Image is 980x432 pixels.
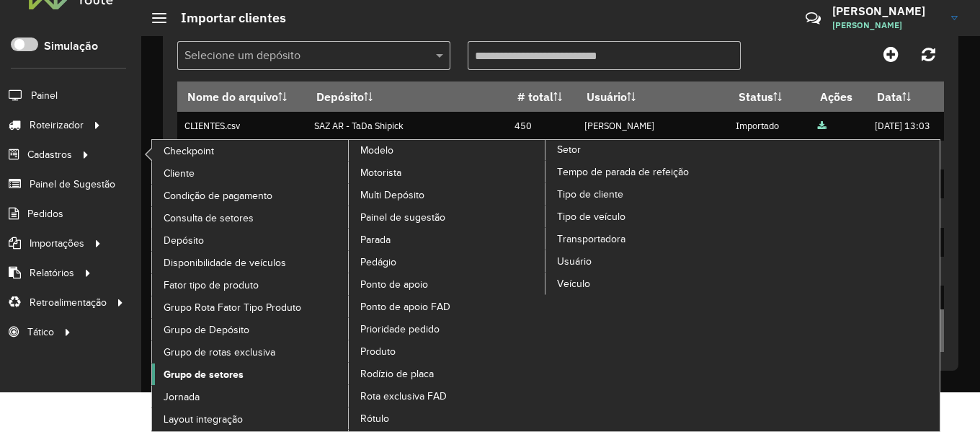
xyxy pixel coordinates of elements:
[349,162,546,183] a: Motorista
[306,112,507,141] td: SAZ AR - TaDa Shipick
[164,233,204,248] span: Depósito
[545,250,743,272] a: Usuário
[349,363,546,384] a: Rodízio de placa
[729,81,811,112] th: Status
[349,184,546,206] a: Multi Depósito
[360,165,401,180] span: Motorista
[557,232,625,247] span: Transportadora
[164,345,275,360] span: Grupo de rotas exclusiva
[152,162,349,184] a: Cliente
[152,229,349,251] a: Depósito
[349,340,546,362] a: Produto
[166,10,286,26] h2: Importar clientes
[30,295,107,310] span: Retroalimentação
[152,341,349,363] a: Grupo de rotas exclusiva
[152,185,349,206] a: Condição de pagamento
[152,319,349,340] a: Grupo de Depósito
[360,232,391,247] span: Parada
[152,296,349,318] a: Grupo Rota Fator Tipo Produto
[360,299,450,314] span: Ponto de apoio FAD
[557,209,625,224] span: Tipo de veículo
[798,3,829,34] a: Contato Rápido
[507,112,577,141] td: 450
[164,166,195,181] span: Cliente
[30,236,84,251] span: Importações
[360,389,447,404] span: Rota exclusiva FAD
[152,386,349,407] a: Jornada
[44,38,98,55] label: Simulação
[152,274,349,296] a: Fator tipo de produto
[164,188,272,203] span: Condição de pagamento
[832,4,940,18] h3: [PERSON_NAME]
[545,273,743,294] a: Veículo
[360,143,393,158] span: Modelo
[811,81,867,112] th: Ações
[360,322,440,337] span: Prioridade pedido
[545,228,743,250] a: Transportadora
[152,140,546,431] a: Modelo
[349,385,546,407] a: Rota exclusiva FAD
[832,19,940,32] span: [PERSON_NAME]
[507,81,577,112] th: # total
[557,142,581,157] span: Setor
[164,144,214,159] span: Checkpoint
[349,206,546,228] a: Painel de sugestão
[349,296,546,317] a: Ponto de apoio FAD
[164,389,200,405] span: Jornada
[164,278,259,293] span: Fator tipo de produto
[164,367,244,382] span: Grupo de setores
[306,81,507,112] th: Depósito
[152,252,349,273] a: Disponibilidade de veículos
[577,112,729,141] td: [PERSON_NAME]
[152,207,349,229] a: Consulta de setores
[557,276,590,291] span: Veículo
[545,161,743,182] a: Tempo de parada de refeição
[164,300,301,315] span: Grupo Rota Fator Tipo Produto
[349,251,546,273] a: Pedágio
[177,112,306,141] td: CLIENTES.csv
[545,206,743,227] a: Tipo de veículo
[577,81,729,112] th: Usuário
[360,277,428,292] span: Ponto de apoio
[30,265,74,281] span: Relatórios
[349,273,546,295] a: Ponto de apoio
[349,318,546,340] a: Prioridade pedido
[557,254,592,269] span: Usuário
[177,81,306,112] th: Nome do arquivo
[360,210,445,225] span: Painel de sugestão
[729,112,811,141] td: Importado
[360,344,396,359] span: Produto
[164,211,254,226] span: Consulta de setores
[27,325,54,340] span: Tático
[867,81,943,112] th: Data
[557,187,623,202] span: Tipo de cliente
[30,118,84,133] span: Roteirizador
[30,177,115,192] span: Painel de Sugestão
[818,120,827,132] a: Arquivo completo
[545,183,743,205] a: Tipo de cliente
[349,140,743,431] a: Setor
[557,164,689,180] span: Tempo de parada de refeição
[360,255,396,270] span: Pedágio
[360,366,434,382] span: Rodízio de placa
[27,206,63,221] span: Pedidos
[164,322,249,338] span: Grupo de Depósito
[152,140,349,162] a: Checkpoint
[152,363,349,385] a: Grupo de setores
[867,112,943,141] td: [DATE] 13:03
[349,229,546,250] a: Parada
[164,255,286,270] span: Disponibilidade de veículos
[27,147,72,162] span: Cadastros
[360,188,424,203] span: Multi Depósito
[31,88,58,103] span: Painel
